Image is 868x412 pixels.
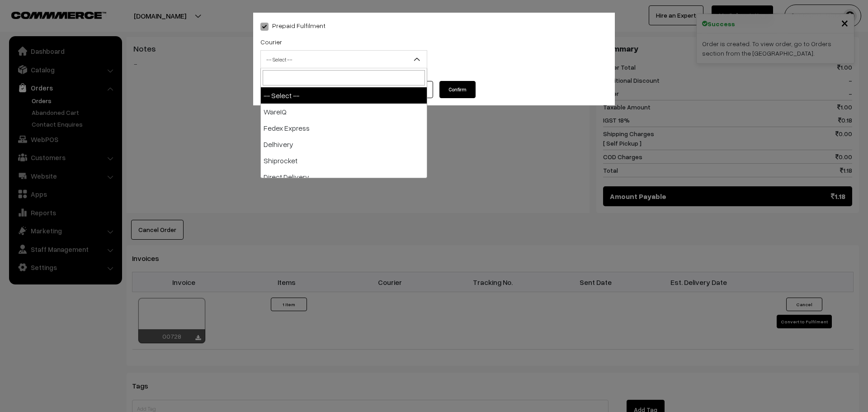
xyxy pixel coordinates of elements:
[261,52,427,67] span: -- Select --
[260,50,427,68] span: -- Select --
[261,152,427,169] li: Shiprocket
[261,104,427,120] li: WareIQ
[260,37,282,47] label: Courier
[261,136,427,152] li: Delhivery
[261,169,427,185] li: Direct Delivery
[260,21,325,30] label: Prepaid Fulfilment
[261,87,427,104] li: -- Select --
[261,120,427,136] li: Fedex Express
[439,81,476,98] button: Confirm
